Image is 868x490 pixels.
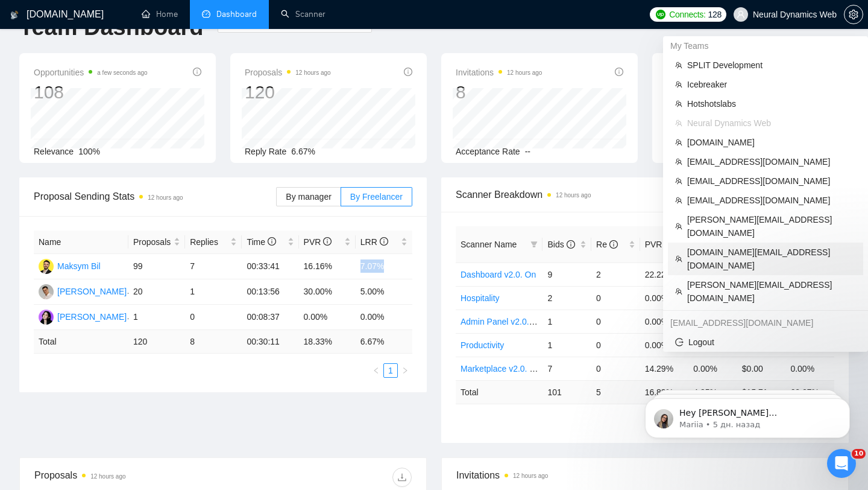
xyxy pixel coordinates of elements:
td: 0.00% [785,357,834,380]
img: MB [39,259,54,274]
span: download [393,472,411,482]
div: vladyslavsharahov@gmail.com [663,313,868,332]
span: team [675,288,682,295]
div: My Teams [663,36,868,56]
a: Dashboard v2.0. On [461,270,536,279]
td: 1 [542,310,591,333]
td: 1 [128,305,185,330]
td: 7 [185,254,242,279]
td: 5.00% [356,279,412,305]
div: 108 [34,81,148,104]
a: searchScanner [281,9,325,19]
span: 10 [852,449,866,459]
time: a few seconds ago [97,69,147,76]
td: 20 [128,279,185,305]
span: By Freelancer [350,192,403,202]
span: left [373,367,380,374]
a: Hospitality [461,293,500,303]
li: Previous Page [369,363,383,378]
div: Proposals [34,468,223,487]
td: 99 [128,254,185,279]
td: 6.67 % [356,330,412,354]
div: [PERSON_NAME] [57,285,127,298]
td: 18.33 % [299,330,356,354]
span: team [675,139,682,146]
td: 5 [591,380,640,404]
time: 12 hours ago [507,69,542,76]
a: KK[PERSON_NAME] [39,311,127,321]
iframe: Intercom notifications сообщение [627,373,868,457]
span: Neural Dynamics Web [687,116,856,130]
th: Replies [185,231,242,254]
span: team [675,255,682,262]
span: Proposals [133,235,171,249]
a: 1 [384,364,397,377]
td: 7 [542,357,591,380]
a: Marketplace v2.0. On [461,364,541,374]
td: 101 [542,380,591,404]
span: team [675,62,682,69]
div: 120 [245,81,331,104]
span: info-circle [380,237,388,246]
span: By manager [286,192,331,202]
button: download [392,468,412,487]
span: Dashboard [216,9,257,19]
td: 0 [591,333,640,357]
td: Total [456,380,542,404]
span: info-circle [193,68,201,76]
img: upwork-logo.png [656,10,665,19]
span: team [675,100,682,107]
img: KK [39,310,54,325]
div: Maksym Bil [57,259,101,273]
td: 0.00% [688,357,737,380]
span: team [675,223,682,230]
span: dashboard [202,10,210,18]
span: Opportunities [34,65,148,80]
td: 14.29% [640,357,689,380]
img: MK [39,284,54,299]
td: 7.07% [356,254,412,279]
span: PVR [304,237,332,247]
td: 1 [542,333,591,357]
td: 2 [542,286,591,310]
td: 120 [128,330,185,354]
span: -- [525,147,530,156]
span: Hotshotslabs [687,97,856,110]
span: [EMAIL_ADDRESS][DOMAIN_NAME] [687,194,856,207]
td: 00:30:11 [242,330,298,354]
td: 16.16% [299,254,356,279]
td: Total [34,330,128,354]
td: 0.00% [640,310,689,333]
span: info-circle [567,240,575,249]
li: Next Page [398,363,412,378]
span: [EMAIL_ADDRESS][DOMAIN_NAME] [687,155,856,168]
time: 12 hours ago [295,69,330,76]
td: 0.00% [640,333,689,357]
td: 0.00% [640,286,689,310]
span: team [675,158,682,165]
span: Invitations [456,65,542,80]
td: 00:08:37 [242,305,298,330]
span: Bids [547,240,574,249]
td: 0.00% [356,305,412,330]
span: 128 [708,8,722,21]
span: PVR [645,240,673,249]
span: setting [844,10,863,19]
span: info-circle [615,68,623,76]
td: 0 [185,305,242,330]
span: Icebreaker [687,78,856,91]
span: SPLIT Development [687,59,856,72]
iframe: Intercom live chat [827,449,856,478]
td: 0 [591,357,640,380]
span: Proposals [245,65,331,80]
div: 8 [456,81,542,104]
span: right [401,367,409,374]
span: [EMAIL_ADDRESS][DOMAIN_NAME] [687,174,856,188]
span: Invitations [456,468,834,483]
time: 12 hours ago [90,473,125,480]
a: MBMaksym Bil [39,261,101,270]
